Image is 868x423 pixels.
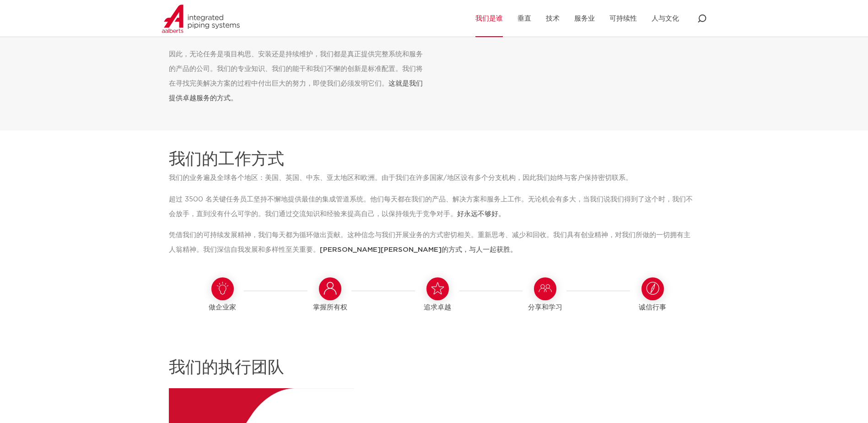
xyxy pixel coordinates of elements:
p: 因此，无论任务是项目构思、安装还是持续维护，我们都是真正提供完整系统和服务的产品的公司。我们的专业知识、我们的能干和我们不懈的创新是标准配置。我们将在寻找完美解决方案的过程中付出巨大的努力，即使... [169,47,424,106]
font: 可持续性 [609,15,637,22]
font: 我们是谁 [475,15,503,22]
h2: 我们的工作方式 [169,149,284,171]
h2: 我们的执行团队 [169,357,706,379]
strong: 好永远不够好。 [457,211,505,217]
h5: 掌握所有权 [281,300,379,315]
p: 我们的业务遍及全球各个地区：美国、英国、中东、亚太地区和欧洲。由于我们在许多国家/地区设有多个分支机构，因此我们始终与客户保持密切联系。 [169,171,693,185]
h5: 诚信行事 [604,300,702,315]
font: 技术 [546,15,560,22]
h5: 追求卓越 [388,300,487,315]
font: 服务业 [574,15,595,22]
p: 凭借我们的可持续发展精神，我们每天都为循环做出贡献。这种信念与我们开展业务的方式密切相关。重新思考、减少和回收。我们具有创业精神，对我们所做的一切拥有主人翁精神。我们深信自我发展和多样性至关重要。 [169,228,693,257]
h5: 做企业家 [173,300,272,315]
font: 人与文化 [652,15,679,22]
strong: [PERSON_NAME][PERSON_NAME]的方式，与人一起获胜。 [320,246,517,253]
font: 垂直 [518,15,531,22]
p: 超过 3500 名关键任务员工坚持不懈地提供最佳的集成管道系统。他们每天都在我们的产品、解决方案和服务上工作。无论机会有多大，当我们说我们得到了这个时，我们不会放手，直到没有什么可学的。我们通过... [169,192,693,222]
h5: 分享和学习 [496,300,594,315]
